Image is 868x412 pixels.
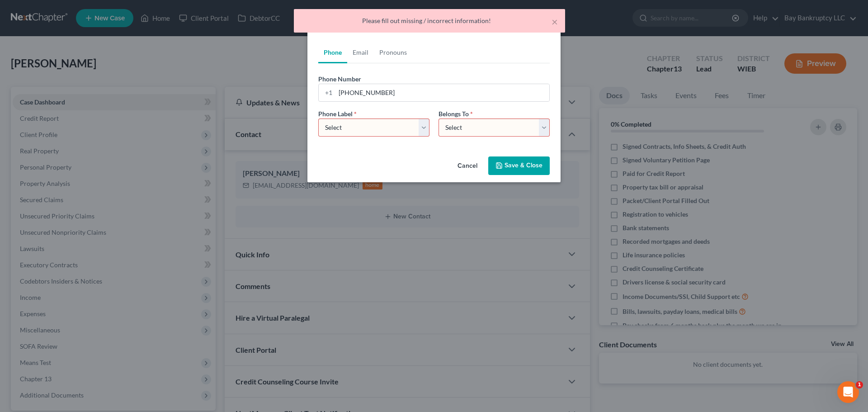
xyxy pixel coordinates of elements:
[552,16,558,27] button: ×
[856,381,863,388] span: 1
[374,42,412,63] a: Pronouns
[335,84,549,101] input: ###-###-####
[319,84,335,101] div: +1
[439,110,469,118] span: Belongs To
[318,75,361,83] span: Phone Number
[318,42,347,63] a: Phone
[488,156,550,175] button: Save & Close
[301,16,558,25] div: Please fill out missing / incorrect information!
[450,157,485,175] button: Cancel
[318,110,353,118] span: Phone Label
[347,42,374,63] a: Email
[837,381,859,403] iframe: Intercom live chat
